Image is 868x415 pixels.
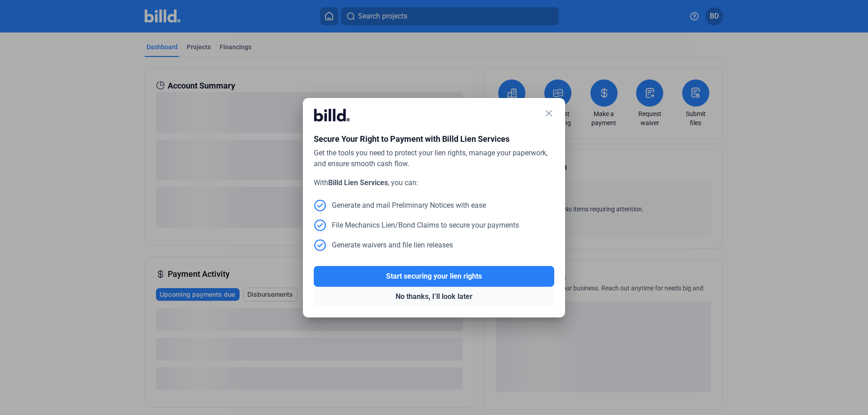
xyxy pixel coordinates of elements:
[314,219,519,232] div: File Mechanics Lien/Bond Claims to secure your payments
[314,266,554,287] button: Start securing your lien rights
[314,177,554,188] div: With , you can:
[314,133,554,148] div: Secure Your Right to Payment with Billd Lien Services
[543,108,554,119] mat-icon: close
[314,239,453,252] div: Generate waivers and file lien releases
[328,178,388,187] strong: Billd Lien Services
[314,287,554,307] button: No thanks, I’ll look later
[314,199,486,212] div: Generate and mail Preliminary Notices with ease
[314,148,554,169] div: Get the tools you need to protect your lien rights, manage your paperwork, and ensure smooth cash...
